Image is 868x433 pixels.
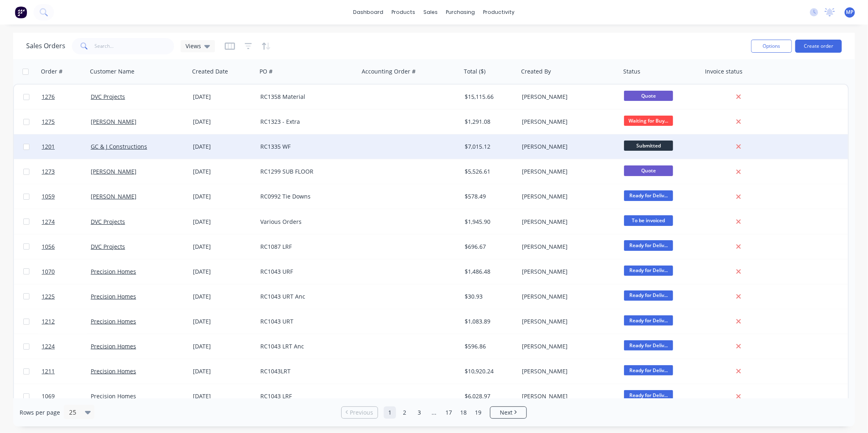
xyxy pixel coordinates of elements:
[522,118,613,126] div: [PERSON_NAME]
[26,42,65,50] h1: Sales Orders
[349,6,388,18] a: dashboard
[464,67,485,76] div: Total ($)
[413,406,425,419] a: Page 3
[465,342,513,350] div: $596.86
[624,240,673,250] span: Ready for Deliv...
[193,167,254,176] div: [DATE]
[624,141,673,151] span: Submitted
[90,67,134,76] div: Customer Name
[42,334,91,359] a: 1224
[500,408,512,417] span: Next
[20,408,60,417] span: Rows per page
[465,218,513,226] div: $1,945.90
[338,406,530,419] ul: Pagination
[465,243,513,251] div: $696.67
[260,67,273,76] div: PO #
[465,93,513,101] div: $15,115.66
[846,9,854,16] span: MP
[91,167,136,175] a: [PERSON_NAME]
[472,406,484,419] a: Page 19
[193,218,254,226] div: [DATE]
[91,317,136,325] a: Precision Homes
[42,118,55,126] span: 1275
[623,67,640,76] div: Status
[42,234,91,259] a: 1056
[42,367,55,375] span: 1211
[95,38,174,54] input: Search...
[42,210,91,234] a: 1274
[465,292,513,301] div: $30.93
[193,268,254,276] div: [DATE]
[705,67,743,76] div: Invoice status
[479,6,519,18] div: productivity
[398,406,411,419] a: Page 2
[193,292,254,301] div: [DATE]
[91,93,125,100] a: DVC Projects
[388,6,420,18] div: products
[522,317,613,326] div: [PERSON_NAME]
[91,143,147,150] a: GC & J Constructions
[42,243,55,251] span: 1056
[91,342,136,350] a: Precision Homes
[260,292,351,301] div: RC1043 URT Anc
[91,243,125,250] a: DVC Projects
[624,165,673,176] span: Quote
[193,367,254,375] div: [DATE]
[624,190,673,201] span: Ready for Deliv...
[521,67,551,76] div: Created By
[522,93,613,101] div: [PERSON_NAME]
[522,167,613,176] div: [PERSON_NAME]
[91,118,136,125] a: [PERSON_NAME]
[522,192,613,201] div: [PERSON_NAME]
[193,118,254,126] div: [DATE]
[457,406,470,419] a: Page 18
[42,309,91,334] a: 1212
[260,118,351,126] div: RC1323 - Extra
[42,85,91,109] a: 1276
[260,342,351,350] div: RC1043 LRT Anc
[362,67,416,76] div: Accounting Order #
[260,143,351,151] div: RC1335 WF
[42,384,91,408] a: 1069
[42,268,55,276] span: 1070
[193,243,254,251] div: [DATE]
[465,367,513,375] div: $10,920.24
[193,93,254,101] div: [DATE]
[795,40,842,53] button: Create order
[420,6,442,18] div: sales
[384,406,396,419] a: Page 1 is your current page
[193,143,254,151] div: [DATE]
[522,143,613,151] div: [PERSON_NAME]
[260,192,351,201] div: RC0992 Tie Downs
[465,118,513,126] div: $1,291.08
[91,192,136,200] a: [PERSON_NAME]
[624,290,673,301] span: Ready for Deliv...
[42,317,55,326] span: 1212
[186,42,201,50] span: Views
[260,167,351,176] div: RC1299 SUB FLOOR
[91,292,136,300] a: Precision Homes
[465,392,513,400] div: $6,028.97
[624,215,673,225] span: To be invoiced
[42,259,91,284] a: 1070
[42,392,55,400] span: 1069
[42,359,91,384] a: 1211
[42,93,55,101] span: 1276
[465,268,513,276] div: $1,486.48
[522,268,613,276] div: [PERSON_NAME]
[42,342,55,350] span: 1224
[428,406,440,419] a: Jump forward
[522,392,613,400] div: [PERSON_NAME]
[42,159,91,184] a: 1273
[260,218,351,226] div: Various Orders
[192,67,228,76] div: Created Date
[624,315,673,326] span: Ready for Deliv...
[522,292,613,301] div: [PERSON_NAME]
[465,317,513,326] div: $1,083.89
[15,6,27,18] img: Factory
[91,392,136,400] a: Precision Homes
[465,167,513,176] div: $5,526.61
[91,367,136,375] a: Precision Homes
[260,243,351,251] div: RC1087 LRF
[42,143,55,151] span: 1201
